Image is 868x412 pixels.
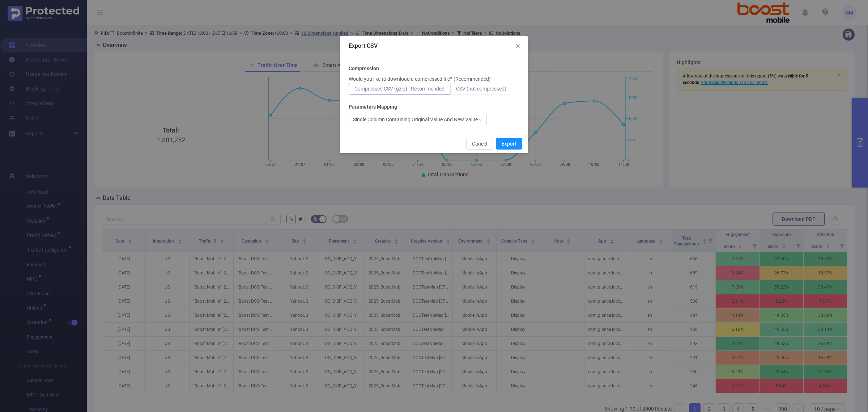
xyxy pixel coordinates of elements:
[456,86,506,92] span: CSV (not compressed)
[349,103,397,111] b: Parameters Mapping
[349,75,491,83] p: Would you like to download a compressed file? (Recommended)
[353,114,478,125] div: Single Column Containing Original Value And New Value
[508,36,528,56] button: Close
[354,86,444,92] span: Compressed CSV (gzip) - Recommended
[515,43,521,49] i: icon: close
[349,42,519,50] div: Export CSV
[496,138,522,150] button: Export
[349,65,379,72] b: Compression
[466,138,493,150] button: Cancel
[478,117,482,122] i: icon: down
